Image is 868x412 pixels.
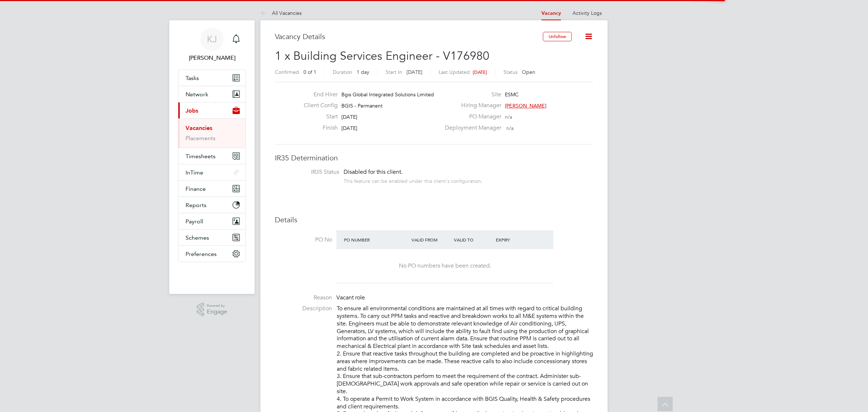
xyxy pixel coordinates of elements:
[186,169,203,176] span: InTime
[441,124,501,132] label: Deployment Manager
[344,176,482,184] div: This feature can be enabled under this client's configuration.
[178,181,246,197] button: Finance
[275,305,332,312] label: Description
[186,153,216,160] span: Timesheets
[178,213,246,229] button: Payroll
[275,49,489,63] span: 1 x Building Services Engineer - V176980
[341,125,357,131] span: [DATE]
[282,168,339,176] label: IR35 Status
[541,10,561,16] a: Vacancy
[207,309,227,315] span: Engage
[186,234,209,241] span: Schemes
[178,148,246,164] button: Timesheets
[341,102,383,109] span: BGIS - Permanent
[178,86,246,102] button: Network
[186,185,206,192] span: Finance
[410,233,452,246] div: Valid From
[275,153,593,163] h3: IR35 Determination
[178,102,246,118] button: Jobs
[207,303,227,309] span: Powered by
[178,269,246,281] a: Go to home page
[303,69,316,75] span: 0 of 1
[573,10,602,16] a: Activity Logs
[275,294,332,302] label: Reason
[505,102,546,109] span: [PERSON_NAME]
[178,230,246,245] button: Schemes
[522,69,535,75] span: Open
[341,114,357,120] span: [DATE]
[186,218,203,225] span: Payroll
[344,168,403,176] span: Disabled for this client.
[178,54,246,62] span: Kyle Johnson
[275,236,332,244] label: PO No
[342,233,410,246] div: PO Number
[178,118,246,148] div: Jobs
[503,69,518,75] label: Status
[357,69,369,75] span: 1 day
[441,102,501,109] label: Hiring Manager
[336,294,365,301] span: Vacant role
[178,28,246,62] a: KJ[PERSON_NAME]
[341,91,434,98] span: Bgis Global Integrated Solutions Limited
[543,32,572,41] button: Unfollow
[169,20,255,294] nav: Main navigation
[197,303,227,316] a: Powered byEngage
[298,124,338,132] label: Finish
[178,164,246,180] button: InTime
[186,107,198,114] span: Jobs
[275,215,593,224] h3: Details
[407,69,422,75] span: [DATE]
[186,251,217,257] span: Preferences
[186,135,216,142] a: Placements
[178,246,246,262] button: Preferences
[186,91,208,98] span: Network
[186,125,212,131] a: Vacancies
[298,102,338,109] label: Client Config
[186,75,199,81] span: Tasks
[260,10,302,16] a: All Vacancies
[505,91,519,98] span: ESMC
[178,269,246,281] img: fastbook-logo-retina.png
[275,32,543,41] h3: Vacancy Details
[386,69,402,75] label: Start In
[452,233,494,246] div: Valid To
[207,34,217,44] span: KJ
[506,125,514,131] span: n/a
[441,113,501,121] label: PO Manager
[473,69,487,75] span: [DATE]
[178,70,246,86] a: Tasks
[298,113,338,121] label: Start
[505,114,512,120] span: n/a
[186,202,207,209] span: Reports
[494,233,536,246] div: Expiry
[344,262,546,270] div: No PO numbers have been created.
[178,197,246,213] button: Reports
[441,91,501,98] label: Site
[333,69,352,75] label: Duration
[439,69,470,75] label: Last Updated
[298,91,338,98] label: End Hirer
[275,69,299,75] label: Confirmed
